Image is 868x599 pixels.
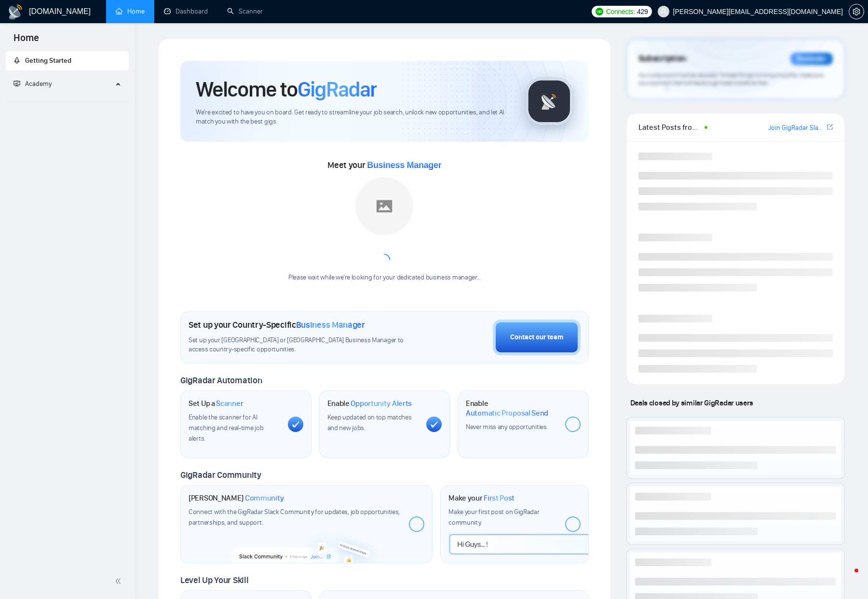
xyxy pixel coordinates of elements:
[660,8,667,15] span: user
[14,80,52,88] span: Academy
[849,4,864,19] button: setting
[827,123,833,132] a: export
[827,123,833,131] span: export
[296,320,365,330] span: Business Manager
[596,8,603,15] img: upwork-logo.png
[180,470,261,480] span: GigRadar Community
[196,76,377,102] h1: Welcome to
[298,76,377,102] span: GigRadar
[327,399,412,408] h1: Enable
[25,56,71,65] span: Getting Started
[115,576,124,586] span: double-left
[355,177,413,235] img: placeholder.png
[327,160,441,170] span: Meet your
[448,493,515,503] h1: Make your
[14,80,20,87] span: fund-projection-screen
[283,273,487,282] div: Please wait while we're looking for your dedicated business manager...
[466,423,548,431] span: Never miss any opportunities.
[231,527,382,563] img: slackcommunity-bg.png
[606,6,635,17] span: Connects:
[116,7,145,15] a: homeHome
[790,53,833,65] div: Reminder
[849,8,864,15] span: setting
[466,408,548,418] span: Automatic Proposal Send
[189,413,263,443] span: Enable the scanner for AI matching and real-time job alerts.
[216,399,243,408] span: Scanner
[638,121,702,133] span: Latest Posts from the GigRadar Community
[25,80,52,88] span: Academy
[245,493,284,503] span: Community
[14,57,20,64] span: rocket
[638,71,824,87] span: Your subscription will be renewed. To keep things running smoothly, make sure your payment method...
[510,332,563,343] div: Contact our team
[466,399,557,418] h1: Enable
[189,493,284,503] h1: [PERSON_NAME]
[180,575,248,585] span: Level Up Your Skill
[327,413,412,432] span: Keep updated on top matches and new jobs.
[164,7,208,15] a: dashboardDashboard
[189,336,424,354] span: Set up your [GEOGRAPHIC_DATA] or [GEOGRAPHIC_DATA] Business Manager to access country-specific op...
[638,51,686,67] span: Subscription
[626,394,757,411] span: Deals closed by similar GigRadar users
[189,399,243,408] h1: Set Up a
[189,508,400,527] span: Connect with the GigRadar Slack Community for updates, job opportunities, partnerships, and support.
[849,8,864,15] a: setting
[6,98,129,104] li: Academy Homepage
[367,160,441,170] span: Business Manager
[768,123,825,133] a: Join GigRadar Slack Community
[189,320,365,330] h1: Set up your Country-Specific
[180,375,262,386] span: GigRadar Automation
[525,77,573,125] img: gigradar-logo.png
[351,399,412,408] span: Opportunity Alerts
[448,508,539,527] span: Make your first post on GigRadar community.
[6,31,47,51] span: Home
[835,566,858,589] iframe: Intercom live chat
[377,252,393,268] span: loading
[6,51,129,70] li: Getting Started
[8,4,23,20] img: logo
[637,6,648,17] span: 429
[484,493,515,503] span: First Post
[493,320,581,355] button: Contact our team
[196,108,510,126] span: We're excited to have you on board. Get ready to streamline your job search, unlock new opportuni...
[227,7,263,15] a: searchScanner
